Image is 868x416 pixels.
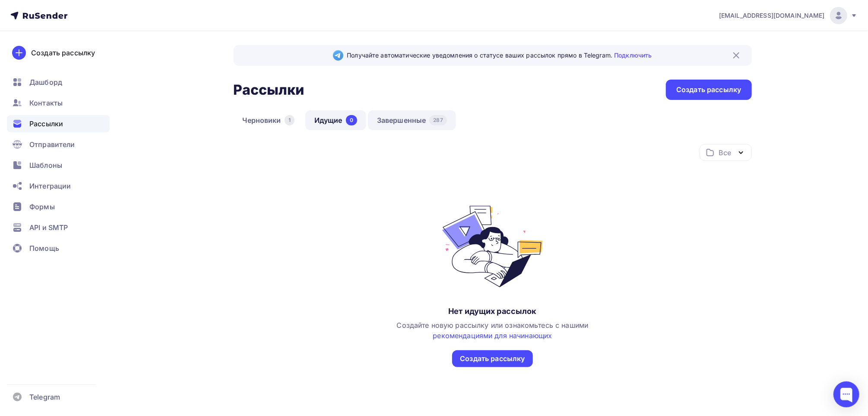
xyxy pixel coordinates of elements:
a: Идущие0 [305,110,366,130]
div: Все [719,147,731,158]
a: Отправители [7,136,110,153]
span: Шаблоны [29,160,62,170]
div: 287 [429,115,447,125]
a: Контакты [7,94,110,112]
img: Telegram [333,50,343,61]
span: Отправители [29,139,75,150]
span: API и SMTP [29,222,68,233]
a: Подключить [614,51,652,59]
button: Все [700,144,752,161]
span: Формы [29,202,55,212]
div: Создать рассылку [460,354,525,364]
span: Помощь [29,243,59,253]
span: Интеграции [29,181,71,191]
span: Создайте новую рассылку или ознакомьтесь с нашими [397,321,589,340]
div: Нет идущих рассылок [448,306,537,317]
a: Дашборд [7,74,110,91]
a: [EMAIL_ADDRESS][DOMAIN_NAME] [719,7,858,24]
div: Создать рассылку [676,85,741,95]
span: Telegram [29,392,60,402]
a: Черновики1 [234,110,304,130]
h2: Рассылки [234,81,304,99]
span: Контакты [29,98,63,108]
a: Рассылки [7,115,110,132]
span: [EMAIL_ADDRESS][DOMAIN_NAME] [719,11,825,20]
a: рекомендациями для начинающих [433,331,552,340]
a: Шаблоны [7,157,110,174]
span: Получайте автоматические уведомления о статусе ваших рассылок прямо в Telegram. [347,51,652,60]
span: Дашборд [29,77,62,87]
div: 0 [346,115,357,125]
a: Формы [7,198,110,215]
span: Рассылки [29,118,63,129]
div: 1 [285,115,295,125]
div: Создать рассылку [31,48,95,58]
a: Завершенные287 [368,110,456,130]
